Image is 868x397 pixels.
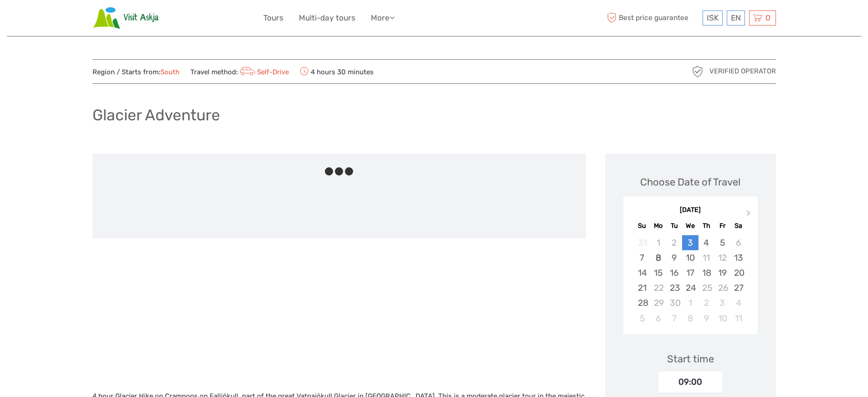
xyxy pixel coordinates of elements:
a: South [160,68,180,76]
div: Choose Saturday, September 13th, 2025 [730,250,746,265]
div: Su [634,220,650,232]
div: Choose Sunday, September 21st, 2025 [634,280,650,295]
div: Choose Friday, October 3rd, 2025 [714,295,730,310]
div: Choose Monday, September 15th, 2025 [650,265,666,280]
div: Choose Monday, September 8th, 2025 [650,250,666,265]
img: verified_operator_grey_128.png [690,64,705,79]
div: Choose Thursday, October 9th, 2025 [699,311,714,326]
span: Travel method: [190,65,289,78]
div: Choose Saturday, October 11th, 2025 [730,311,746,326]
div: Choose Saturday, September 20th, 2025 [730,265,746,280]
div: Choose Wednesday, October 8th, 2025 [682,311,698,326]
div: Choose Sunday, October 5th, 2025 [634,311,650,326]
div: Choose Wednesday, September 10th, 2025 [682,250,698,265]
span: 0 [764,13,772,22]
button: Next Month [742,208,757,222]
div: Choose Wednesday, September 24th, 2025 [682,280,698,295]
a: More [371,11,395,25]
div: Sa [730,220,746,232]
div: Not available Friday, September 12th, 2025 [714,250,730,265]
div: Choose Friday, September 5th, 2025 [714,235,730,250]
div: Not available Thursday, September 11th, 2025 [699,250,714,265]
div: Choose Wednesday, September 3rd, 2025 [682,235,698,250]
div: [DATE] [623,206,758,215]
div: Choose Sunday, September 14th, 2025 [634,265,650,280]
div: Not available Tuesday, September 2nd, 2025 [666,235,682,250]
div: Not available Saturday, September 6th, 2025 [730,235,746,250]
div: month 2025-09 [626,235,755,326]
div: Choose Tuesday, September 23rd, 2025 [666,280,682,295]
div: 09:00 [658,371,722,392]
div: Choose Thursday, September 4th, 2025 [699,235,714,250]
div: Not available Monday, September 1st, 2025 [650,235,666,250]
div: Choose Sunday, September 7th, 2025 [634,250,650,265]
div: Choose Wednesday, September 17th, 2025 [682,265,698,280]
div: Not available Thursday, September 25th, 2025 [699,280,714,295]
div: Not available Monday, September 22nd, 2025 [650,280,666,295]
div: Choose Tuesday, September 9th, 2025 [666,250,682,265]
div: Choose Friday, September 19th, 2025 [714,265,730,280]
img: Scandinavian Travel [92,7,159,29]
span: Verified Operator [709,67,776,76]
div: Th [699,220,714,232]
div: Not available Friday, September 26th, 2025 [714,280,730,295]
div: Mo [650,220,666,232]
div: Choose Friday, October 10th, 2025 [714,311,730,326]
h1: Glacier Adventure [92,106,220,124]
div: Choose Thursday, October 2nd, 2025 [699,295,714,310]
span: ISK [707,13,719,22]
div: Choose Tuesday, October 7th, 2025 [666,311,682,326]
div: Start time [667,352,714,366]
a: Self-Drive [238,68,289,76]
div: EN [727,10,745,26]
div: Tu [666,220,682,232]
span: Best price guarantee [605,10,700,26]
div: Choose Sunday, September 28th, 2025 [634,295,650,310]
span: Region / Starts from: [92,67,180,77]
div: Choose Thursday, September 18th, 2025 [699,265,714,280]
div: Not available Tuesday, September 30th, 2025 [666,295,682,310]
div: Choose Monday, October 6th, 2025 [650,311,666,326]
div: Choose Saturday, September 27th, 2025 [730,280,746,295]
a: Tours [263,11,283,25]
span: 4 hours 30 minutes [300,65,374,78]
div: Choose Date of Travel [640,175,740,189]
div: Fr [714,220,730,232]
div: Choose Saturday, October 4th, 2025 [730,295,746,310]
div: Choose Wednesday, October 1st, 2025 [682,295,698,310]
div: Choose Tuesday, September 16th, 2025 [666,265,682,280]
a: Multi-day tours [299,11,355,25]
div: Not available Sunday, August 31st, 2025 [634,235,650,250]
div: Not available Monday, September 29th, 2025 [650,295,666,310]
div: We [682,220,698,232]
